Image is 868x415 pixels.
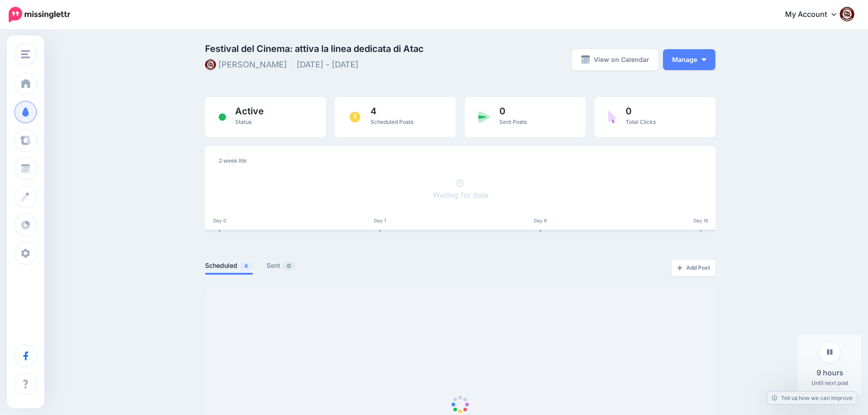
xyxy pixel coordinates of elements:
img: calendar-grey-darker.png [581,55,590,64]
a: Scheduled4 [205,260,253,271]
span: 0 [282,261,295,270]
a: View on Calendar [572,49,658,70]
a: Waiting for data [433,179,488,200]
div: 2 week lite [219,155,702,166]
li: [DATE] - [DATE] [297,58,363,72]
img: plus-grey-dark.png [677,265,683,271]
div: Day 1 [366,218,394,223]
button: Manage [663,49,715,70]
div: Day 6 [527,218,554,223]
img: menu.png [21,50,30,58]
div: Until next post [798,334,861,395]
a: Tell us how we can improve [767,392,857,404]
span: 0 [499,107,527,116]
span: Total Clicks [626,118,656,125]
a: My Account [776,4,854,26]
span: 9 hours [817,367,843,379]
span: Festival del Cinema: attiva la linea dedicata di Atac [205,44,541,53]
span: Status [235,118,252,125]
div: Day 0 [206,218,233,223]
span: 0 [626,107,656,116]
span: 4 [370,107,413,116]
span: Sent Posts [499,118,527,125]
span: Active [235,107,264,116]
img: Missinglettr [9,7,70,22]
span: 4 [240,261,252,270]
img: pointer-purple.png [608,111,616,123]
li: [PERSON_NAME] [205,58,292,72]
img: clock.png [349,111,361,123]
img: paper-plane-green.png [478,111,490,123]
a: Add Post [672,260,715,276]
span: Scheduled Posts [370,118,413,125]
a: Sent0 [267,260,296,271]
img: arrow-down-white.png [702,58,706,61]
div: Day 10 [687,218,714,223]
